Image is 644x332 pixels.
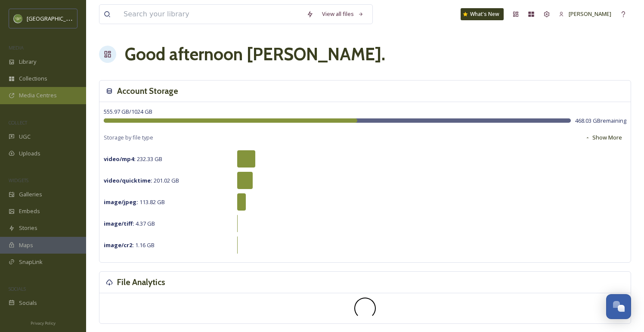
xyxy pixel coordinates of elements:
span: [GEOGRAPHIC_DATA] [27,14,81,22]
a: What's New [461,8,504,20]
strong: video/quicktime : [104,177,152,184]
a: [PERSON_NAME] [554,6,616,22]
input: Search your library [119,5,302,24]
h1: Good afternoon [PERSON_NAME] . [125,41,385,67]
strong: video/mp4 : [104,155,136,163]
span: Maps [19,241,33,249]
span: 4.37 GB [104,220,155,227]
a: Privacy Policy [31,317,56,328]
span: [PERSON_NAME] [569,10,611,18]
span: Media Centres [19,91,57,99]
h3: File Analytics [117,276,165,289]
span: 232.33 GB [104,155,162,163]
span: 555.97 GB / 1024 GB [104,108,152,115]
img: images.png [14,14,22,23]
span: Galleries [19,190,42,199]
span: 113.82 GB [104,198,165,206]
span: Socials [19,299,37,307]
strong: image/cr2 : [104,241,134,249]
span: Collections [19,74,47,83]
button: Show More [581,129,626,146]
span: Stories [19,224,37,232]
span: Uploads [19,149,40,158]
span: Privacy Policy [31,320,56,326]
span: 468.03 GB remaining [575,117,626,125]
strong: image/tiff : [104,220,134,227]
span: WIDGETS [9,177,28,183]
h3: Account Storage [117,85,178,97]
a: View all files [318,6,368,22]
span: SOCIALS [9,285,26,292]
span: 1.16 GB [104,241,155,249]
span: MEDIA [9,44,24,51]
span: UGC [19,133,31,141]
span: Library [19,58,36,66]
span: 201.02 GB [104,177,179,184]
span: Storage by file type [104,133,153,142]
span: SnapLink [19,258,43,266]
button: Open Chat [606,294,631,319]
strong: image/jpeg : [104,198,138,206]
span: COLLECT [9,119,27,126]
span: Embeds [19,207,40,215]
